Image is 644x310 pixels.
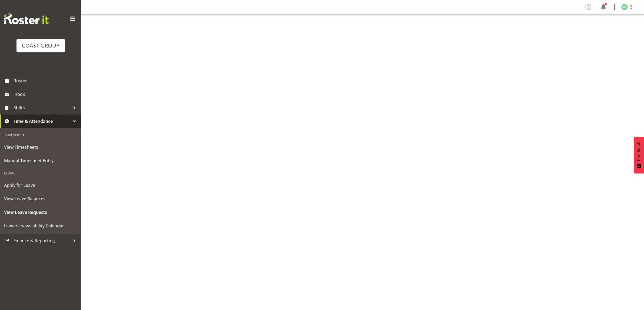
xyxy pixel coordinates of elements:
[14,77,78,85] span: Roster
[14,237,70,245] span: Finance & Reporting
[4,157,77,165] span: Manual Timesheet Entry
[4,14,49,24] img: Rosterit website logo
[1,192,80,205] a: View Leave Balances
[636,142,641,161] span: Feedback
[1,154,80,167] a: Manual Timesheet Entry
[1,140,80,154] a: View Timesheets
[1,167,80,178] div: Leave
[1,205,80,219] a: View Leave Requests
[14,90,78,98] span: Inbox
[14,117,70,125] span: Time & Attendance
[4,195,77,203] span: View Leave Balances
[22,42,60,50] div: COAST GROUP
[1,178,80,192] a: Apply for Leave
[14,104,70,112] span: Shifts
[4,143,77,151] span: View Timesheets
[4,208,77,216] span: View Leave Requests
[634,137,644,173] button: Feedback - Show survey
[4,222,77,230] span: Leave/Unavailability Calendar
[4,181,77,189] span: Apply for Leave
[1,219,80,232] a: Leave/Unavailability Calendar
[621,4,628,10] img: troy-breitmeyer1155.jpg
[1,129,80,140] div: Timesheet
